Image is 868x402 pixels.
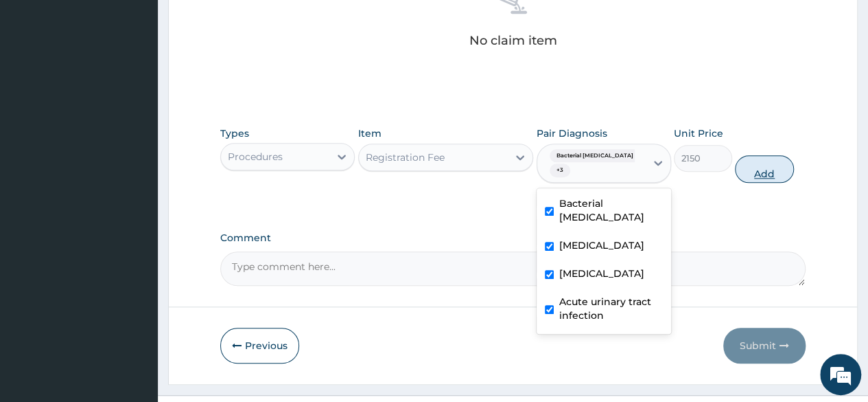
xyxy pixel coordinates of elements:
[220,328,299,364] button: Previous
[71,77,231,95] div: Chat with us now
[559,238,644,252] label: [MEDICAL_DATA]
[559,197,663,224] label: Bacterial [MEDICAL_DATA]
[225,7,258,40] div: Minimize live chat window
[550,149,640,163] span: Bacterial [MEDICAL_DATA]
[366,150,445,164] div: Registration Fee
[559,267,644,280] label: [MEDICAL_DATA]
[550,164,570,177] span: + 3
[80,116,189,255] span: We're online!
[358,126,382,140] label: Item
[7,261,261,309] textarea: Type your message and hit 'Enter'
[469,34,556,47] p: No claim item
[723,328,806,364] button: Submit
[559,295,663,322] label: Acute urinary tract infection
[220,128,249,139] label: Types
[228,150,283,164] div: Procedures
[25,69,56,103] img: d_794563401_company_1708531726252_794563401
[537,126,607,140] label: Pair Diagnosis
[220,232,806,244] label: Comment
[674,126,723,140] label: Unit Price
[735,155,793,183] button: Add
